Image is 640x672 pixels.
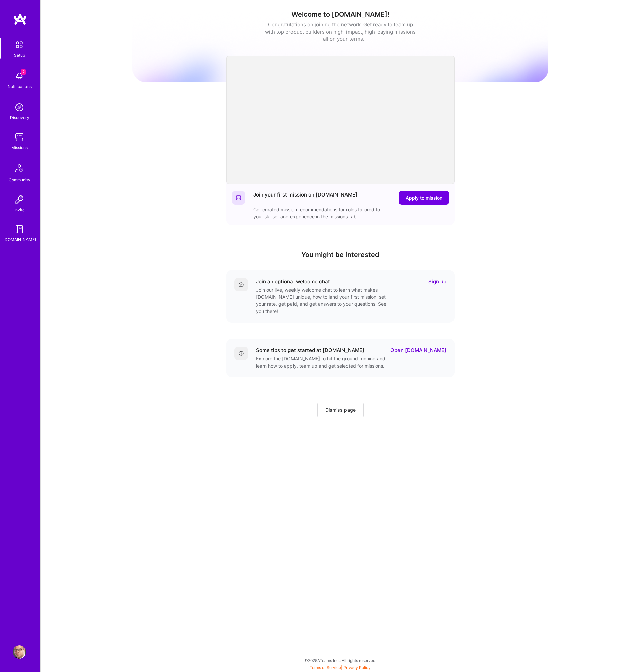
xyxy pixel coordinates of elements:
div: Setup [14,52,25,59]
button: Apply to mission [399,191,449,205]
a: Terms of Service [310,665,341,670]
img: Community [11,160,28,176]
img: setup [12,38,26,52]
span: 2 [21,69,26,75]
span: Apply to mission [406,194,442,201]
div: Missions [11,144,28,151]
div: Join your first mission on [DOMAIN_NAME] [253,191,357,205]
img: Invite [13,193,26,206]
div: © 2025 ATeams Inc., All rights reserved. [40,652,640,669]
img: logo [13,13,27,25]
div: [DOMAIN_NAME] [3,236,36,243]
h4: You might be interested [226,250,455,259]
div: Invite [14,206,25,213]
a: Privacy Policy [343,665,371,670]
img: teamwork [13,130,26,144]
div: Discovery [10,114,29,121]
div: Explore the [DOMAIN_NAME] to hit the ground running and learn how to apply, team up and get selec... [256,355,390,369]
a: Sign up [428,278,446,285]
div: Community [9,176,30,183]
div: Some tips to get started at [DOMAIN_NAME] [256,347,364,354]
a: User Avatar [11,645,28,659]
img: Website [236,195,241,201]
img: discovery [13,101,26,114]
img: bell [13,69,26,83]
div: Join our live, weekly welcome chat to learn what makes [DOMAIN_NAME] unique, how to land your fir... [256,286,390,315]
img: User Avatar [13,645,26,659]
div: Join an optional welcome chat [256,278,330,285]
a: Open [DOMAIN_NAME] [390,347,446,354]
div: Congratulations on joining the network. Get ready to team up with top product builders on high-im... [265,21,416,42]
button: Dismiss page [317,403,364,417]
img: Comment [238,282,244,287]
span: | [310,665,371,670]
iframe: video [226,56,455,184]
div: Notifications [8,83,32,90]
img: Details [238,351,244,356]
img: guide book [13,223,26,236]
div: Get curated mission recommendations for roles tailored to your skillset and experience in the mis... [253,206,387,220]
span: Dismiss page [325,407,356,413]
h1: Welcome to [DOMAIN_NAME]! [132,10,548,18]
